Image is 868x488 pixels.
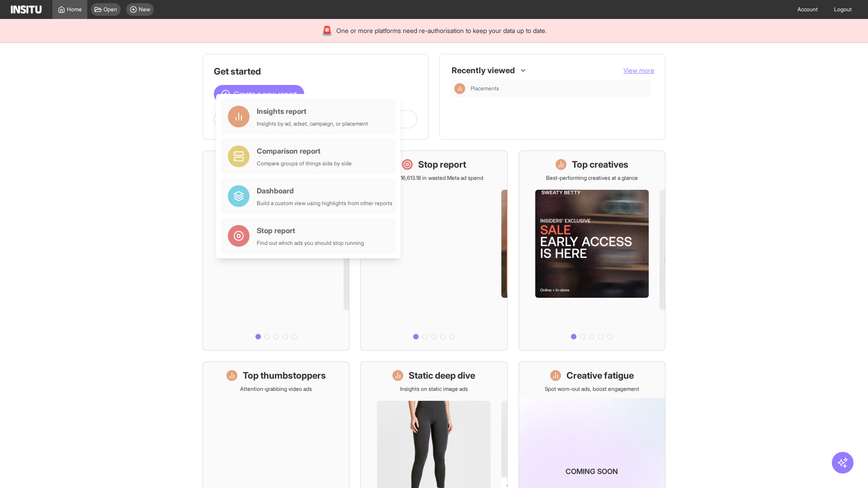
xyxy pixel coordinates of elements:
[11,5,42,14] img: Logo
[623,66,654,75] button: View more
[471,85,647,92] span: Placements
[519,150,665,351] a: Top creativesBest-performing creatives at a glance
[418,158,466,171] h1: Stop report
[400,385,468,393] p: Insights on static image ads
[203,150,349,351] a: What's live nowSee all active ads instantly
[409,369,475,382] h1: Static deep dive
[104,6,117,13] span: Open
[139,6,150,13] span: New
[572,158,628,171] h1: Top creatives
[243,369,326,382] h1: Top thumbstoppers
[257,106,368,117] div: Insights report
[384,174,483,182] p: Save £16,613.18 in wasted Meta ad spend
[257,185,392,196] div: Dashboard
[257,160,352,167] div: Compare groups of things side by side
[240,385,312,393] p: Attention-grabbing video ads
[234,89,297,99] span: Create a new report
[454,83,465,94] div: Insights
[257,225,364,236] div: Stop report
[257,120,368,127] div: Insights by ad, adset, campaign, or placement
[360,150,507,351] a: Stop reportSave £16,613.18 in wasted Meta ad spend
[623,66,654,74] span: View more
[214,65,417,78] h1: Get started
[257,239,364,247] div: Find out which ads you should stop running
[471,85,499,92] span: Placements
[321,24,333,37] div: 🚨
[546,174,638,182] p: Best-performing creatives at a glance
[336,26,547,35] span: One or more platforms need re-authorisation to keep your data up to date.
[214,85,304,103] button: Create a new report
[257,200,392,207] div: Build a custom view using highlights from other reports
[67,6,82,13] span: Home
[257,145,352,156] div: Comparison report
